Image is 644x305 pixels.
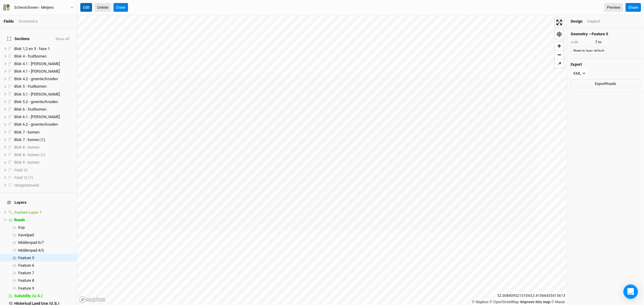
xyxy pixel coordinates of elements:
[472,300,489,304] a: Mapbox
[555,30,564,39] button: Find my location
[14,145,40,149] span: Blok 8 - bomen
[18,240,73,245] div: Middenpad 6/7
[4,19,14,24] a: Fields
[14,294,43,298] span: Suitability (U.S.)
[14,168,73,173] div: Field 12
[14,77,58,81] span: Blok 4.2 - groente/kruiden
[571,19,582,24] div: Design
[14,137,73,142] div: Blok 7 - bomen (1)
[14,160,73,165] div: Blok 9 - bomen
[14,122,58,127] span: Blok 6.2 - groente/kruiden
[626,3,641,12] button: Share
[571,47,607,55] button: Reset to layer default
[14,115,73,119] div: Blok 6.1 - bessen
[14,183,39,187] span: Hoogstamveld
[14,175,73,180] div: Field 12 (1)
[18,278,34,283] span: Feature 8
[18,240,44,245] span: Middenpad 6/7
[14,99,73,104] div: Blok 5.2 - groente/kruiden
[14,92,60,96] span: Blok 5.1 - [PERSON_NAME]
[571,32,640,36] h4: Geometry — Feature 5
[14,183,73,188] div: Hoogstamveld
[555,59,564,68] button: Reset bearing to north
[14,69,73,74] div: Blok 4.1 - bessen
[490,300,519,304] a: OpenStreetMap
[18,248,44,253] span: Middenpad 4/5
[14,107,46,112] span: Blok 6 - fruitbomen
[555,42,564,50] button: Zoom in
[571,62,640,67] h4: Export
[18,271,34,275] span: Feature 7
[14,54,73,59] div: Blok 4 - fruitbomen
[14,5,54,11] div: Schevichoven - Meijers
[14,54,46,58] span: Blok 4 - fruitbomen
[14,210,42,215] span: Custom Layer 1
[14,130,73,135] div: Blok 7 - bomen
[14,294,73,298] div: Suitability (U.S.)
[18,271,73,275] div: Feature 7
[573,71,581,77] div: KML
[571,40,592,45] div: width
[496,293,567,299] div: 52.00840952131043 , 5.41066435415613
[4,197,73,209] h4: Layers
[18,286,73,291] div: Feature 9
[14,175,33,180] span: Field 12 (1)
[14,115,60,119] span: Blok 6.1 - [PERSON_NAME]
[14,99,58,104] span: Blok 5.2 - groente/kruiden
[14,137,45,142] span: Blok 7 - bomen (1)
[18,256,34,260] span: Feature 5
[79,296,106,303] a: Mapbox logo
[19,19,38,24] div: Economics
[571,69,588,78] button: KML
[14,152,73,157] div: Blok 8 - bomen (1)
[14,168,27,172] span: Field 12
[604,3,623,12] a: Preview
[14,210,73,215] div: Custom Layer 1
[18,233,34,237] span: Kavelpad
[14,218,73,222] div: Roads
[587,19,600,24] div: Inspect
[555,50,564,59] button: Zoom out
[14,61,60,66] span: Blok 4.1 - [PERSON_NAME]
[95,3,111,12] button: Delete
[14,107,73,112] div: Blok 6 - fruitbomen
[14,69,60,74] span: Blok 4.1 - [PERSON_NAME]
[14,218,25,222] span: Roads
[14,46,73,51] div: Blok 1,2 en 3 - fase 1
[55,37,70,41] button: Show All
[551,300,565,304] a: Maxar
[14,84,73,89] div: Blok 5 - fruitbomen
[14,46,50,51] span: Blok 1,2 en 3 - fase 1
[14,122,73,127] div: Blok 6.2 - groente/kruiden
[14,84,46,89] span: Blok 5 - fruitbomen
[3,4,74,11] button: Schevichoven - Meijers
[77,15,567,305] canvas: Map
[14,92,73,97] div: Blok 5.1 - bessen
[18,256,73,260] div: Feature 5
[553,58,566,70] span: Reset bearing to north
[18,248,73,253] div: Middenpad 4/5
[18,225,73,230] div: Kop
[14,160,40,165] span: Blok 9 - bomen
[18,263,73,268] div: Feature 6
[571,79,640,88] button: ExportRoads
[114,3,128,12] button: Done
[7,36,30,41] span: Sections
[14,152,45,157] span: Blok 8 - bomen (1)
[555,51,564,59] span: Zoom out
[18,263,34,268] span: Feature 6
[18,278,73,283] div: Feature 8
[18,286,34,291] span: Feature 9
[18,225,25,230] span: Kop
[521,300,550,304] a: Improve this map
[555,18,564,27] button: Enter fullscreen
[14,77,73,81] div: Blok 4.2 - groente/kruiden
[14,61,73,66] div: Blok 4.1 - bessen
[18,233,73,237] div: Kavelpad
[14,130,40,134] span: Blok 7 - bomen
[623,285,638,299] div: Open Intercom Messenger
[80,3,92,12] button: Edit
